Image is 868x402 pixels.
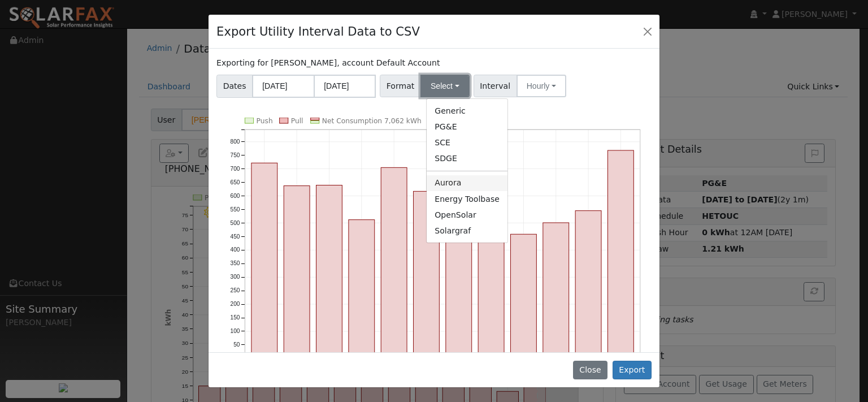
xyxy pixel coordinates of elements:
[613,361,652,380] button: Export
[575,210,601,358] rect: onclick=""
[380,75,421,97] span: Format
[381,167,407,358] rect: onclick=""
[231,274,240,280] text: 300
[216,75,253,98] span: Dates
[231,166,240,172] text: 700
[427,119,507,135] a: PG&E
[231,287,240,293] text: 250
[427,207,507,223] a: OpenSolar
[427,223,507,239] a: Solargraf
[251,163,277,358] rect: onclick=""
[474,75,517,97] span: Interval
[414,191,440,358] rect: onclick=""
[427,175,507,191] a: Aurora
[231,260,240,266] text: 350
[231,206,240,212] text: 550
[573,361,607,380] button: Close
[231,152,240,158] text: 750
[284,185,310,358] rect: onclick=""
[231,192,240,198] text: 600
[478,224,504,358] rect: onclick=""
[446,233,472,358] rect: onclick=""
[316,185,342,358] rect: onclick=""
[231,139,240,145] text: 800
[231,179,240,185] text: 650
[231,219,240,226] text: 500
[607,150,633,358] rect: onclick=""
[349,219,375,358] rect: onclick=""
[322,117,422,125] text: Net Consumption 7,062 kWh
[517,75,566,97] button: Hourly
[233,342,240,348] text: 50
[216,23,420,41] h4: Export Utility Interval Data to CSV
[231,233,240,239] text: 450
[420,75,470,97] button: Select
[231,301,240,307] text: 200
[231,314,240,321] text: 150
[427,135,507,151] a: SCE
[427,151,507,167] a: SDGE
[216,57,440,69] label: Exporting for [PERSON_NAME], account Default Account
[231,328,240,334] text: 100
[427,191,507,207] a: Energy Toolbase
[257,117,273,125] text: Push
[427,103,507,119] a: Generic
[640,23,656,39] button: Close
[231,247,240,253] text: 400
[510,234,536,358] rect: onclick=""
[291,117,303,125] text: Pull
[543,223,569,358] rect: onclick=""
